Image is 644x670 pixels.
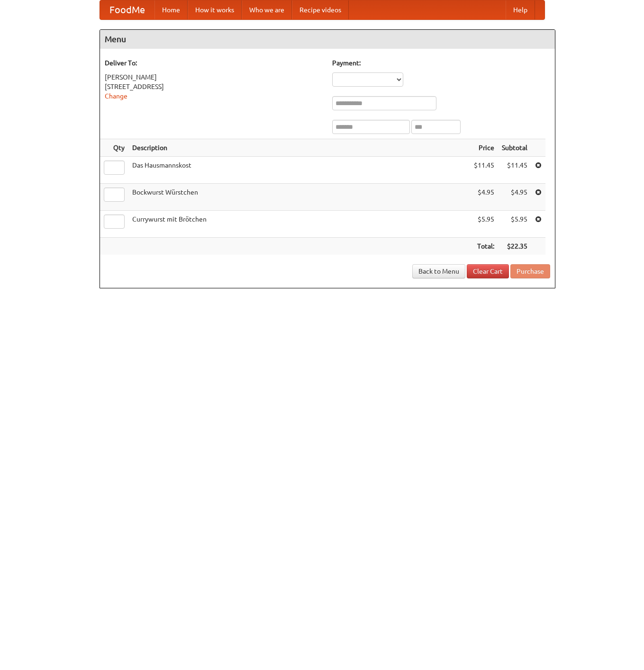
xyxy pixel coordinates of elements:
[105,82,323,91] div: [STREET_ADDRESS]
[242,0,292,19] a: Who we are
[470,184,498,211] td: $4.95
[498,157,531,184] td: $11.45
[105,58,323,68] h5: Deliver To:
[128,139,470,157] th: Description
[467,264,509,278] a: Clear Cart
[412,264,465,278] a: Back to Menu
[470,139,498,157] th: Price
[154,0,188,19] a: Home
[105,72,323,82] div: [PERSON_NAME]
[100,30,555,49] h4: Menu
[188,0,242,19] a: How it works
[498,238,531,255] th: $22.35
[100,139,128,157] th: Qty
[498,139,531,157] th: Subtotal
[498,211,531,238] td: $5.95
[292,0,349,19] a: Recipe videos
[128,157,470,184] td: Das Hausmannskost
[498,184,531,211] td: $4.95
[470,211,498,238] td: $5.95
[128,184,470,211] td: Bockwurst Würstchen
[128,211,470,238] td: Currywurst mit Brötchen
[510,264,550,278] button: Purchase
[332,58,550,68] h5: Payment:
[100,0,154,19] a: FoodMe
[470,157,498,184] td: $11.45
[105,92,127,100] a: Change
[506,0,535,19] a: Help
[470,238,498,255] th: Total:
